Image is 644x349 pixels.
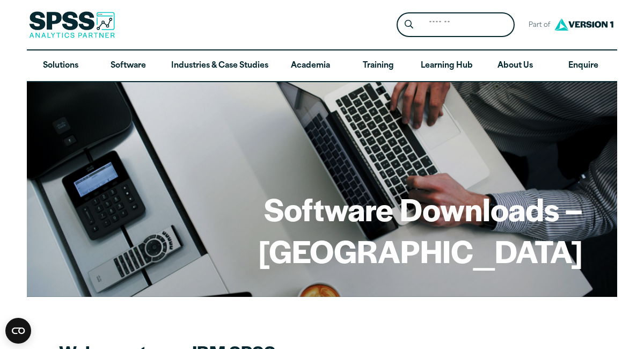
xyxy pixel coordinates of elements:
nav: Desktop version of site main menu [27,50,617,82]
a: About Us [481,50,549,82]
a: Academia [277,50,345,82]
img: Version1 Logo [552,14,616,34]
img: SPSS Analytics Partner [29,11,115,38]
a: Enquire [550,50,617,82]
h1: Software Downloads – [GEOGRAPHIC_DATA] [61,188,583,271]
svg: Search magnifying glass icon [405,20,413,29]
a: Learning Hub [412,50,481,82]
button: Open CMP widget [5,318,31,344]
a: Solutions [27,50,94,82]
form: Site Header Search Form [397,12,515,38]
a: Software [94,50,162,82]
a: Training [345,50,412,82]
a: Industries & Case Studies [163,50,277,82]
span: Part of [523,18,552,33]
button: Search magnifying glass icon [399,15,419,35]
